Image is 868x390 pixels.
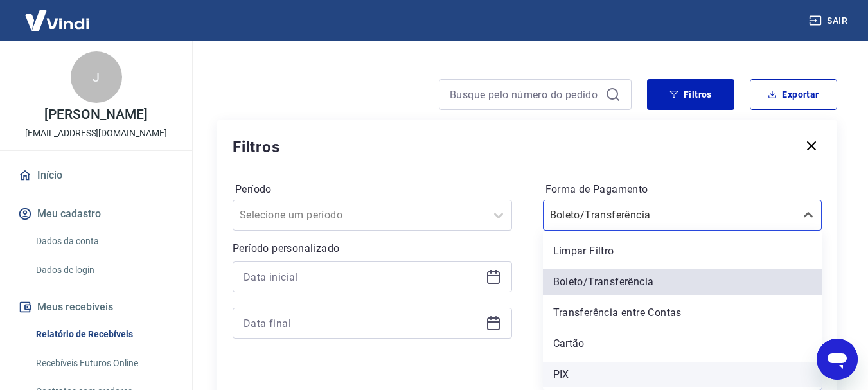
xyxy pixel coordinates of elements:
[71,51,122,103] div: J
[817,339,858,380] iframe: Botão para abrir a janela de mensagens
[44,108,147,121] p: [PERSON_NAME]
[233,137,280,157] h5: Filtros
[31,350,177,377] a: Recebíveis Futuros Online
[15,293,177,321] button: Meus recebíveis
[806,9,853,33] button: Sair
[450,85,600,104] input: Busque pelo número do pedido
[15,1,99,40] img: Vindi
[25,127,167,140] p: [EMAIL_ADDRESS][DOMAIN_NAME]
[543,269,822,295] div: Boleto/Transferência
[543,300,822,326] div: Transferência entre Contas
[233,241,512,256] p: Período personalizado
[235,182,509,197] label: Período
[244,314,481,333] input: Data final
[647,79,734,110] button: Filtros
[543,362,822,387] div: PIX
[244,267,481,287] input: Data inicial
[31,228,177,254] a: Dados da conta
[750,79,837,110] button: Exportar
[543,331,822,357] div: Cartão
[15,200,177,228] button: Meu cadastro
[31,321,177,348] a: Relatório de Recebíveis
[543,238,822,264] div: Limpar Filtro
[545,182,820,197] label: Forma de Pagamento
[15,161,177,190] a: Início
[31,257,177,283] a: Dados de login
